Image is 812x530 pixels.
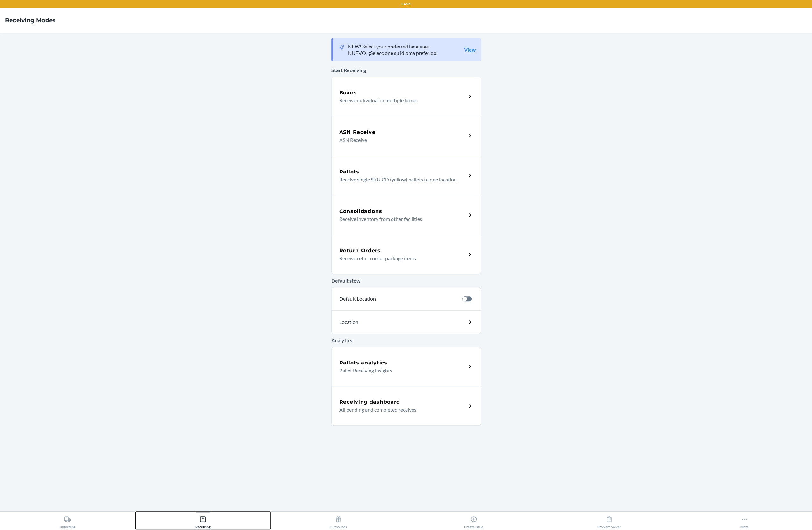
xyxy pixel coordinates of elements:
h5: Consolidations [339,208,382,215]
div: Outbounds [330,513,347,529]
a: Receiving dashboardAll pending and completed receives [331,386,481,426]
h5: Receiving dashboard [339,398,400,406]
button: Outbounds [271,512,406,529]
button: Receiving [135,512,271,529]
a: ConsolidationsReceive inventory from other facilities [331,195,481,235]
p: NEW! Select your preferred language. [348,43,437,50]
p: ASN Receive [339,136,461,144]
h5: Boxes [339,89,357,97]
p: LAX1 [401,1,411,7]
a: BoxesReceive individual or multiple boxes [331,77,481,116]
button: Problem Solver [541,512,677,529]
a: Location [331,310,481,334]
p: Pallet Receiving insights [339,367,461,374]
div: Problem Solver [597,513,621,529]
p: Analytics [331,336,481,344]
a: View [464,47,476,53]
p: Receive inventory from other facilities [339,215,461,223]
div: More [740,513,749,529]
p: Start Receiving [331,66,481,74]
a: Pallets analyticsPallet Receiving insights [331,347,481,386]
a: PalletsReceive single SKU CD (yellow) pallets to one location [331,156,481,195]
div: Receiving [195,513,211,529]
h5: Pallets [339,168,359,176]
p: NUEVO! ¡Seleccione su idioma preferido. [348,50,437,56]
h4: Receiving Modes [5,16,56,25]
p: Default stow [331,277,481,284]
p: Receive single SKU CD (yellow) pallets to one location [339,176,461,183]
div: Unloading [60,513,75,529]
a: ASN ReceiveASN Receive [331,116,481,156]
p: Default Location [339,295,457,303]
div: Create Issue [464,513,483,529]
p: Receive return order package items [339,254,461,262]
p: Location [339,318,414,326]
p: Receive individual or multiple boxes [339,97,461,104]
h5: Return Orders [339,247,381,254]
a: Return OrdersReceive return order package items [331,235,481,274]
h5: Pallets analytics [339,359,387,367]
p: All pending and completed receives [339,406,461,414]
h5: ASN Receive [339,129,376,136]
button: Create Issue [406,512,542,529]
button: More [677,512,812,529]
